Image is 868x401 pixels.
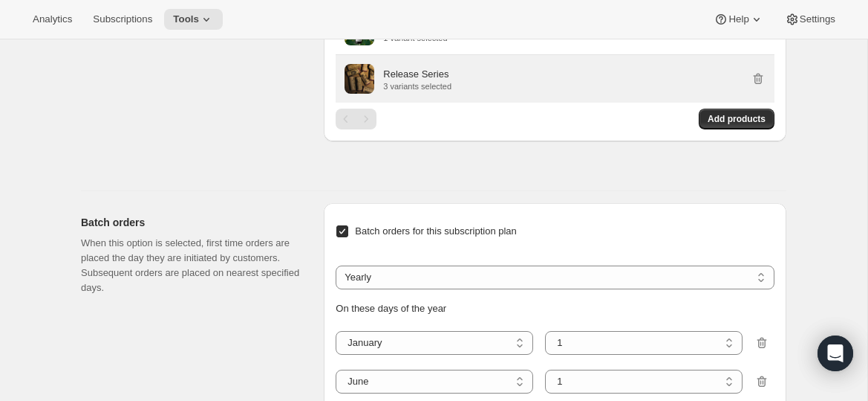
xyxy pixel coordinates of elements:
button: Settings [776,9,844,30]
p: Release Series [383,67,448,82]
p: On these days of the year [336,301,774,316]
button: Help [705,9,772,30]
p: When this option is selected, first time orders are placed the day they are initiated by customer... [81,236,300,295]
span: Tools [173,13,199,25]
span: Analytics [33,13,72,25]
button: Analytics [24,9,81,30]
div: Open Intercom Messenger [818,336,853,371]
span: Batch orders for this subscription plan [355,225,517,237]
img: Release Series [345,64,374,94]
span: Subscriptions [93,13,152,25]
button: Subscriptions [84,9,161,30]
span: Add products [708,113,766,125]
button: Add products [699,109,774,129]
span: Settings [800,13,835,25]
nav: Pagination [336,109,376,129]
span: Help [728,13,748,25]
button: Tools [164,9,223,30]
h2: Batch orders [81,215,300,230]
p: 3 variants selected [383,82,451,91]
